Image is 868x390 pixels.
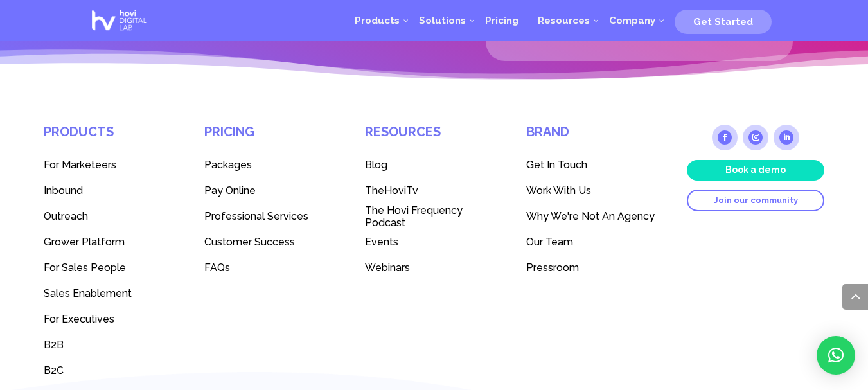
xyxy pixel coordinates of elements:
a: Resources [528,1,599,40]
span: Work With Us [526,184,591,197]
a: For Marketeers [44,152,181,178]
span: Solutions [419,15,466,26]
span: Professional Services [204,210,308,222]
a: Why We're Not An Agency [526,204,664,229]
span: Pay Online [204,184,256,197]
span: Blog [365,159,387,171]
span: Get Started [693,16,753,28]
span: Outreach [44,210,88,222]
span: Sales Enablement [44,287,132,299]
a: Grower Platform [44,229,181,255]
span: Get In Touch [526,159,587,171]
h4: Pricing [204,125,342,152]
a: Pressroom [526,255,664,281]
a: Pricing [475,1,528,40]
span: The Hovi Frequency Podcast [365,204,463,229]
a: Solutions [409,1,475,40]
span: Company [609,15,655,26]
span: FAQs [204,261,230,274]
div: SEO Keywords Ranking [21,94,401,106]
a: Outreach [44,204,181,229]
a: Blog [365,152,502,178]
span: Webinars [365,261,410,274]
a: TheHoviTv [365,178,502,204]
span: For Sales People [44,261,126,274]
h4: Products [44,125,181,152]
a: For Executives [44,306,181,332]
a: B2B [44,332,181,358]
a: For Sales People [44,255,181,281]
span: Resources [538,15,590,26]
a: FAQs [204,255,342,281]
a: Follow on Facebook [712,125,738,150]
span: Why We're Not An Agency [526,210,655,222]
span: Pricing [485,15,518,26]
a: Events [365,229,502,255]
h4: Brand [526,125,664,152]
a: Get Started [675,11,772,30]
a: Professional Services [204,204,342,229]
a: Webinars [365,255,502,281]
a: B2C [44,358,181,384]
span: Customer Success [204,236,295,248]
span: For Executives [44,313,114,325]
a: Pay Online [204,178,342,204]
span: Products [355,15,400,26]
a: Inbound [44,178,181,204]
a: Company [599,1,665,40]
span: Packages [204,159,252,171]
span: Grower Platform [44,236,125,248]
a: Join our community [687,190,824,211]
a: Packages [204,152,342,178]
span: Events [365,236,398,248]
a: Get In Touch [526,152,664,178]
a: Sales Enablement [44,281,181,306]
a: Products [345,1,409,40]
span: Our Team [526,236,573,248]
span: Inbound [44,184,83,197]
a: Follow on Instagram [743,125,768,150]
span: B2B [44,339,64,351]
a: Our Team [526,229,664,255]
a: Follow on LinkedIn [774,125,799,150]
span: B2C [44,364,64,377]
a: Book a demo [687,160,824,181]
a: Work With Us [526,178,664,204]
a: Customer Success [204,229,342,255]
span: Pressroom [526,261,579,274]
span: For Marketeers [44,159,116,171]
a: The Hovi Frequency Podcast [365,204,502,229]
span: TheHoviTv [365,184,418,197]
h4: Resources [365,125,502,152]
